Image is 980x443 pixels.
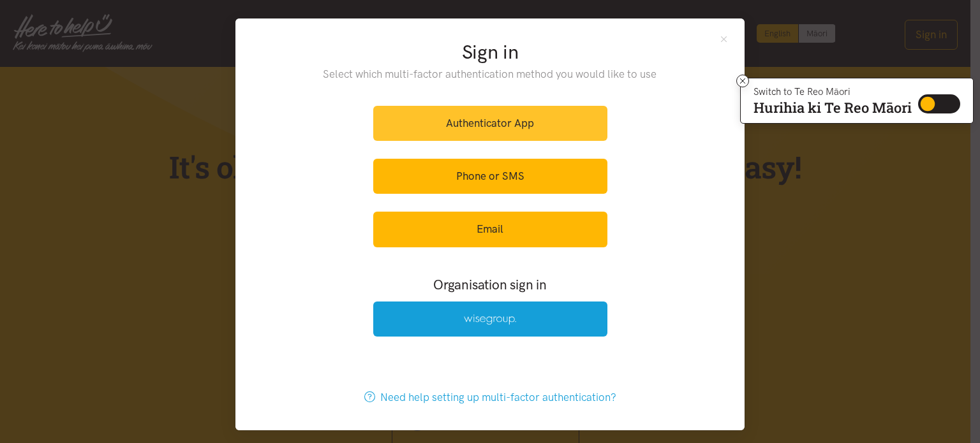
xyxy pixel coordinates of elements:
[464,314,516,325] img: Wise Group
[351,380,630,415] a: Need help setting up multi-factor authentication?
[373,159,607,194] a: Phone or SMS
[718,34,729,45] button: Close
[373,212,607,247] a: Email
[297,66,683,83] p: Select which multi-factor authentication method you would like to use
[297,39,683,66] h2: Sign in
[338,275,642,294] h3: Organisation sign in
[754,102,912,113] p: Hurihia ki Te Reo Māori
[373,106,607,141] a: Authenticator App
[754,88,912,96] p: Switch to Te Reo Māori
